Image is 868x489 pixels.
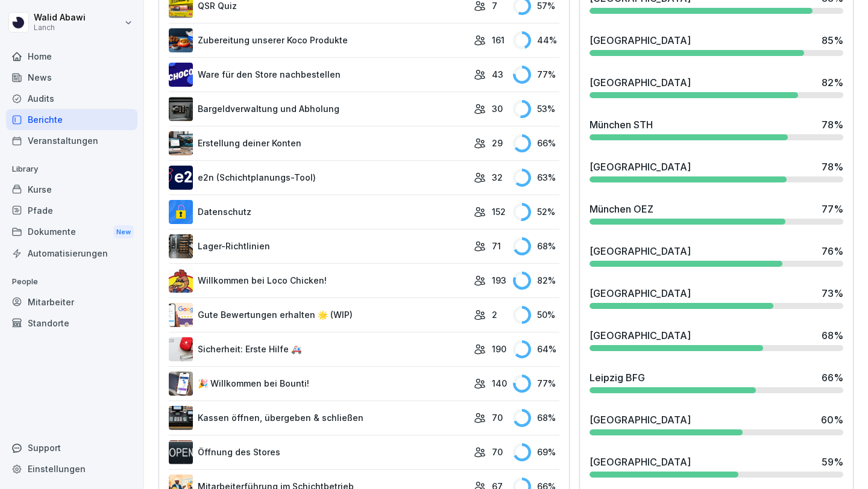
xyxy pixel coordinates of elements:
div: Leipzig BFG [590,370,645,385]
a: Berichte [6,109,137,130]
a: [GEOGRAPHIC_DATA]73% [585,281,848,314]
p: People [6,272,137,291]
a: [GEOGRAPHIC_DATA]76% [585,239,848,272]
div: 63 % [513,169,559,187]
a: Gute Bewertungen erhalten 🌟 (WIP) [169,303,468,327]
div: 50 % [513,306,559,324]
div: [GEOGRAPHIC_DATA] [590,75,691,90]
div: München STH [590,117,653,132]
div: 69 % [513,443,559,461]
p: Library [6,160,137,179]
p: 152 [492,205,506,218]
img: cjaryuyozj2bo93pagehm2dt.png [169,440,193,464]
div: Veranstaltungen [6,130,137,151]
img: lfqm4qxhxxazmhnytvgjifca.png [169,269,193,293]
a: Einstellungen [6,458,137,479]
p: 32 [492,171,503,184]
a: Erstellung deiner Konten [169,131,468,155]
div: 78 % [822,117,843,132]
a: Kurse [6,179,137,200]
img: g9g0z14z6r0gwnvoxvhir8sm.png [169,234,193,258]
div: [GEOGRAPHIC_DATA] [590,33,691,48]
p: 2 [492,308,497,321]
a: Mitarbeiter [6,291,137,313]
img: gp1n7epbxsf9lzaihqn479zn.png [169,200,193,224]
div: 77 % [513,375,559,393]
a: Standorte [6,313,137,334]
img: b4eu0mai1tdt6ksd7nlke1so.png [169,372,193,396]
p: 29 [492,137,503,149]
div: [GEOGRAPHIC_DATA] [590,286,691,301]
div: 82 % [513,272,559,290]
div: [GEOGRAPHIC_DATA] [590,328,691,343]
p: 193 [492,274,506,287]
a: [GEOGRAPHIC_DATA]59% [585,450,848,482]
img: h81973bi7xjfk70fncdre0go.png [169,406,193,430]
a: Leipzig BFG66% [585,366,848,398]
div: 77 % [513,66,559,84]
p: 70 [492,446,503,458]
p: 140 [492,377,507,390]
div: 66 % [513,134,559,152]
img: ovcsqbf2ewum2utvc3o527vw.png [169,337,193,361]
div: Support [6,437,137,458]
p: 30 [492,102,503,115]
a: [GEOGRAPHIC_DATA]78% [585,155,848,187]
p: Lanch [34,23,86,32]
div: 76 % [822,244,843,258]
a: Lager-Richtlinien [169,234,468,258]
div: 68 % [822,328,843,343]
p: 70 [492,411,503,424]
a: News [6,67,137,88]
a: 🎉 Willkommen bei Bounti! [169,372,468,396]
a: Bargeldverwaltung und Abholung [169,97,468,121]
div: 68 % [513,237,559,255]
div: 77 % [822,202,843,216]
img: ggbtl53463sb87gjjviydp4c.png [169,131,193,155]
a: [GEOGRAPHIC_DATA]60% [585,408,848,440]
div: [GEOGRAPHIC_DATA] [590,244,691,258]
div: 66 % [822,370,843,385]
div: 59 % [822,455,843,469]
img: lq37zti0ek0gm1gp8e44kil8.png [169,63,193,87]
div: 53 % [513,100,559,118]
div: 68 % [513,409,559,427]
a: Willkommen bei Loco Chicken! [169,269,468,293]
div: 82 % [822,75,843,90]
a: e2n (Schichtplanungs-Tool) [169,166,468,190]
div: München OEZ [590,202,653,216]
img: iwscqm9zjbdjlq9atufjsuwv.png [169,303,193,327]
p: 161 [492,34,505,46]
p: 71 [492,240,501,252]
div: 85 % [822,33,843,48]
div: 64 % [513,340,559,358]
div: 60 % [821,413,843,427]
a: Datenschutz [169,200,468,224]
div: 73 % [822,286,843,301]
div: 44 % [513,31,559,49]
div: [GEOGRAPHIC_DATA] [590,160,691,174]
a: Ware für den Store nachbestellen [169,63,468,87]
img: y8a23ikgwxkm7t4y1vyswmuw.png [169,166,193,190]
a: Audits [6,88,137,109]
a: München OEZ77% [585,197,848,229]
a: Kassen öffnen, übergeben & schließen [169,406,468,430]
a: Home [6,46,137,67]
a: München STH78% [585,113,848,145]
img: th9trzu144u9p3red8ow6id8.png [169,97,193,121]
a: Öffnung des Stores [169,440,468,464]
a: Pfade [6,200,137,221]
img: lq22iihlx1gk089bhjtgswki.png [169,28,193,52]
a: [GEOGRAPHIC_DATA]85% [585,28,848,61]
div: [GEOGRAPHIC_DATA] [590,455,691,469]
div: New [113,225,134,239]
a: Sicherheit: Erste Hilfe 🚑 [169,337,468,361]
a: DokumenteNew [6,221,137,243]
p: 43 [492,68,503,81]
